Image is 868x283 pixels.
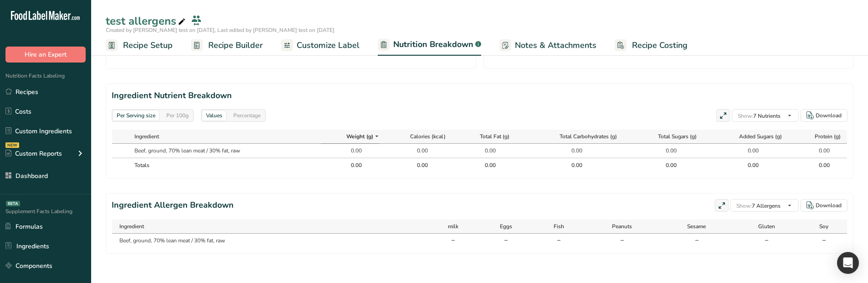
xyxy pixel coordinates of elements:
[130,157,321,172] th: Totals
[297,39,360,52] span: Customize Label
[816,201,842,210] div: Download
[5,47,86,63] button: Hire an Expert
[405,161,428,169] div: 0.00
[807,161,830,169] div: 0.00
[393,38,473,51] span: Nutrition Breakdown
[738,112,781,120] span: 7 Nutrients
[819,222,828,231] span: Soy
[801,199,847,212] button: Download
[448,222,458,231] span: milk
[500,222,512,231] span: Eggs
[281,35,360,56] a: Customize Label
[106,13,187,29] div: test allergens
[654,147,677,155] div: 0.00
[6,201,20,206] div: BETA
[112,234,428,247] td: Beef, ground, 70% lean meat / 30% fat, raw
[736,202,781,210] span: 7 Allergens
[473,147,496,155] div: 0.00
[515,39,596,52] span: Notes & Attachments
[560,161,582,169] div: 0.00
[499,35,596,56] a: Notes & Attachments
[112,89,847,102] h2: Ingredient Nutrient Breakdown
[736,147,759,155] div: 0.00
[163,110,192,121] div: Per 100g
[816,111,842,120] div: Download
[560,147,582,155] div: 0.00
[815,132,841,141] span: Protein (g)
[202,110,226,121] div: Values
[208,39,263,52] span: Recipe Builder
[5,149,62,158] div: Custom Reports
[134,132,159,141] span: Ingredient
[632,39,688,52] span: Recipe Costing
[346,132,373,141] span: Weight (g)
[687,222,706,231] span: Sesame
[473,161,496,169] div: 0.00
[738,112,753,120] span: Show:
[5,142,19,148] div: NEW
[801,109,847,122] button: Download
[739,132,782,141] span: Added Sugars (g)
[106,35,173,56] a: Recipe Setup
[191,35,263,56] a: Recipe Builder
[106,26,334,34] span: Created by [PERSON_NAME] test on [DATE], Last edited by [PERSON_NAME] test on [DATE]
[113,110,159,121] div: Per Serving size
[612,222,632,231] span: Peanuts
[378,34,481,56] a: Nutrition Breakdown
[736,161,759,169] div: 0.00
[112,199,234,212] h2: Ingredient Allergen Breakdown
[658,132,697,141] span: Total Sugars (g)
[615,35,688,56] a: Recipe Costing
[560,132,617,141] span: Total Carbohydrates (g)
[339,161,362,169] div: 0.00
[123,39,173,52] span: Recipe Setup
[480,132,509,141] span: Total Fat (g)
[730,199,799,212] button: Show:7 Allergens
[339,147,362,155] div: 0.00
[837,252,859,274] div: Open Intercom Messenger
[736,202,752,210] span: Show:
[654,161,677,169] div: 0.00
[410,132,446,141] span: Calories (kcal)
[130,144,321,157] td: Beef, ground, 70% lean meat / 30% fat, raw
[230,110,264,121] div: Percentage
[807,147,830,155] div: 0.00
[554,222,564,231] span: Fish
[758,222,775,231] span: Gluten
[405,147,428,155] div: 0.00
[732,109,799,122] button: Show:7 Nutrients
[119,222,144,231] span: Ingredient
